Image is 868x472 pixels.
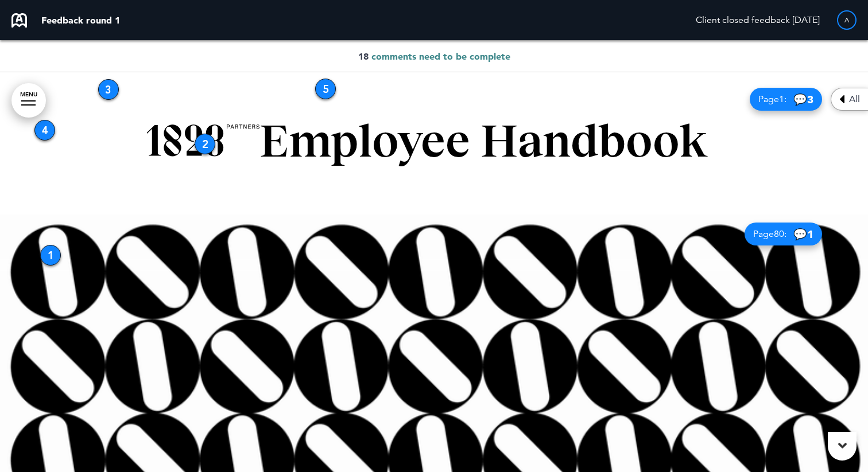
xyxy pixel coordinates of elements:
div: 5 [315,79,336,99]
span: 💬 [793,94,813,105]
div: 2 [195,134,215,154]
div: 1 [40,245,61,266]
span: 1 [779,93,784,105]
span: 18 [358,50,369,62]
a: MENU [11,83,46,118]
img: airmason-logo [11,13,27,28]
span: 1 [807,228,813,241]
div: 3 [98,79,119,100]
div: 4 [34,120,55,141]
p: Feedback round 1 [41,15,120,25]
span: Page : [758,95,786,104]
span: comments need to be complete [371,50,510,62]
span: All [849,95,860,104]
span: Page : [753,229,786,239]
span: Client closed feedback [DATE] [696,15,820,25]
span: Employee Handbook [147,115,708,166]
div: A [837,10,857,30]
span: 3 [807,93,813,106]
span: 80 [774,228,784,240]
img: 1755560379828-svgexport-110.svg [147,124,259,157]
span: 💬 [793,229,813,240]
